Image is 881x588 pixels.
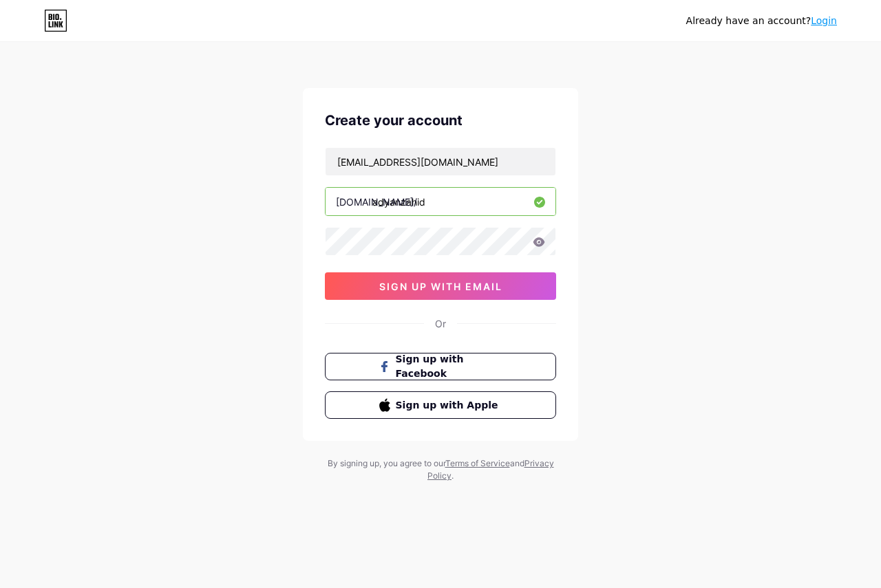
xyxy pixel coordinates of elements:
button: Sign up with Apple [325,391,556,419]
div: [DOMAIN_NAME]/ [336,195,417,209]
div: By signing up, you agree to our and . [323,457,558,482]
button: sign up with email [325,272,556,300]
div: Already have an account? [686,14,837,28]
a: Login [811,15,837,26]
span: Sign up with Facebook [396,352,502,381]
span: sign up with email [379,281,502,292]
div: Or [435,316,446,331]
input: Email [326,148,555,175]
input: username [326,188,555,215]
button: Sign up with Facebook [325,353,556,380]
span: Sign up with Apple [396,398,502,413]
a: Terms of Service [445,458,510,468]
div: Create your account [325,110,556,131]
